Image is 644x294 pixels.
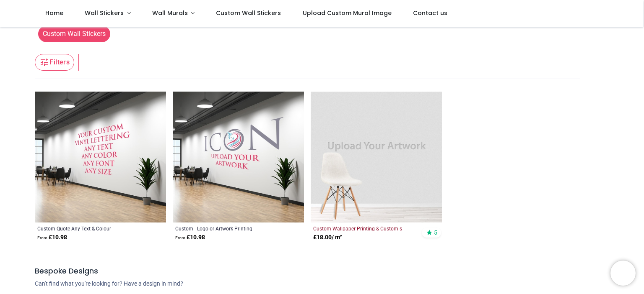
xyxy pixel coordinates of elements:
span: Wall Murals [152,9,188,17]
img: Custom Wall Sticker - Logo or Artwork Printing - Upload your design [173,92,304,222]
span: Upload Custom Mural Image [303,9,392,17]
span: From [37,235,47,240]
span: Home [45,9,63,17]
span: From [175,235,185,240]
span: 5 [434,229,437,236]
h5: Bespoke Designs [35,266,609,276]
img: Custom Wall Sticker Quote Any Text & Colour - Vinyl Lettering [35,92,166,222]
strong: £ 10.98 [37,233,67,242]
strong: £ 18.00 / m² [313,233,342,242]
p: Can't find what you're looking for? Have a design in mind? [35,280,609,288]
a: Custom Quote Any Text & Colour [37,225,138,232]
span: Wall Stickers [85,9,124,17]
img: Custom Wallpaper Printing & Custom Wall Murals [311,92,442,222]
button: Filters [35,54,74,71]
span: Custom Wall Stickers [216,9,281,17]
span: Contact us [413,9,447,17]
strong: £ 10.98 [175,233,205,242]
iframe: Brevo live chat [610,261,636,286]
span: Custom Wall Stickers [38,26,110,42]
a: Custom Wallpaper Printing & Custom s [313,225,414,232]
a: Custom - Logo or Artwork Printing [175,225,276,232]
button: Custom Wall Stickers [35,26,110,42]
